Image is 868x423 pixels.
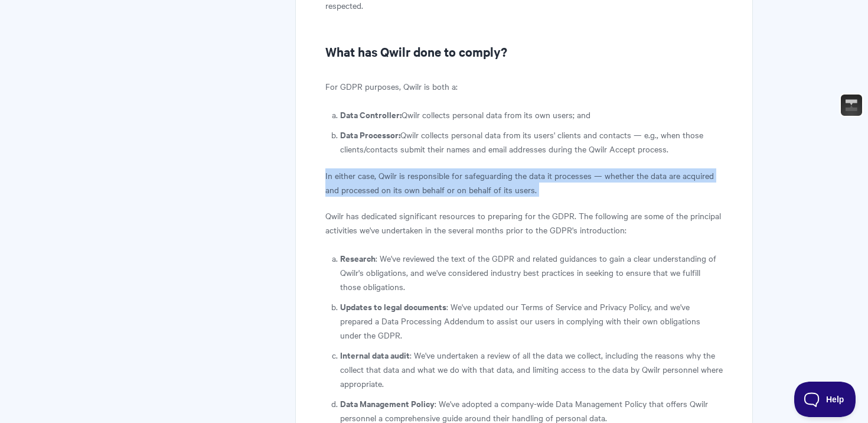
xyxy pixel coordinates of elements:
iframe: Toggle Customer Support [794,382,856,417]
p: For GDPR purposes, Qwilr is both a: [325,79,723,93]
p: In either case, Qwilr is responsible for safeguarding the data it processes — whether the data ar... [325,168,723,197]
li: Qwilr collects personal data from its users' clients and contacts — e.g., when those clients/cont... [340,128,723,156]
strong: Data Processor: [340,128,400,141]
li: : We've reviewed the text of the GDPR and related guidances to gain a clear understanding of Qwil... [340,251,723,294]
h2: What has Qwilr done to comply? [325,42,723,61]
strong: Updates to legal documents [340,300,446,313]
strong: Internal data audit [340,349,410,361]
strong: Data Controller: [340,108,402,121]
li: : We've undertaken a review of all the data we collect, including the reasons why the collect tha... [340,348,723,391]
li: Qwilr collects personal data from its own users; and [340,108,723,122]
strong: Data Management Policy [340,397,435,409]
p: Qwilr has dedicated significant resources to preparing for the GDPR. The following are some of th... [325,209,723,237]
li: : We've updated our Terms of Service and Privacy Policy, and we've prepared a Data Processing Add... [340,300,723,342]
strong: Research [340,252,376,264]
